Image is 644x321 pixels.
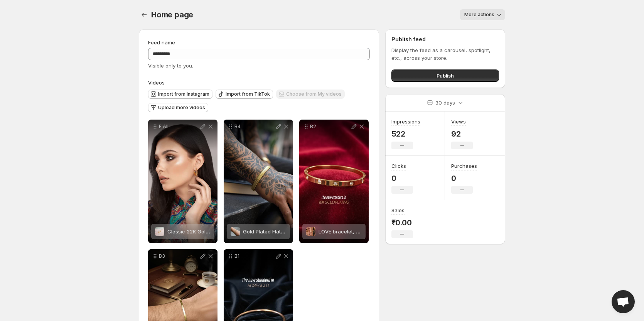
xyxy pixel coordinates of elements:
[435,99,455,106] p: 30 days
[148,39,175,46] span: Feed name
[139,9,150,20] button: Settings
[243,228,386,235] span: Gold Plated Flat Snake Chain Bracelet – Elegant Daily Wear
[151,10,193,19] span: Home page
[391,35,499,43] h2: Publish feed
[310,123,350,130] p: B2
[224,120,293,243] div: B4Gold Plated Flat Snake Chain Bracelet – Elegant Daily WearGold Plated Flat Snake Chain Bracelet...
[391,218,413,227] p: ₹0.00
[451,162,477,170] h3: Purchases
[226,91,270,97] span: Import from TikTok
[391,118,420,125] h3: Impressions
[451,174,477,183] p: 0
[216,90,273,99] button: Import from TikTok
[148,63,193,69] span: Visible only to you.
[391,162,406,170] h3: Clicks
[451,118,466,125] h3: Views
[159,123,199,130] p: E All
[234,123,275,130] p: B4
[464,12,494,18] span: More actions
[148,79,165,86] span: Videos
[391,69,499,82] button: Publish
[231,227,240,236] img: Gold Plated Flat Snake Chain Bracelet – Elegant Daily Wear
[391,206,405,214] h3: Sales
[158,91,209,97] span: Import from Instagram
[148,120,217,243] div: E AllClassic 22K Gold Plated Hoop Earrings for Women – Elegant Daily & Party WearClassic 22K Gold...
[391,174,413,183] p: 0
[451,129,473,139] p: 92
[167,228,359,235] span: Classic 22K Gold Plated Hoop Earrings for Women – Elegant Daily & Party Wear
[148,90,212,99] button: Import from Instagram
[612,290,635,313] a: Open chat
[391,129,420,139] p: 522
[234,253,275,259] p: B1
[437,72,454,79] span: Publish
[319,228,420,235] span: LOVE bracelet, classic model, 4 diamonds
[299,120,369,243] div: B2LOVE bracelet, classic model, 4 diamondsLOVE bracelet, classic model, 4 diamonds
[155,227,164,236] img: Classic 22K Gold Plated Hoop Earrings for Women – Elegant Daily & Party Wear
[158,105,205,111] span: Upload more videos
[460,9,505,20] button: More actions
[148,103,208,112] button: Upload more videos
[306,227,315,236] img: LOVE bracelet, classic model, 4 diamonds
[391,46,499,62] p: Display the feed as a carousel, spotlight, etc., across your store.
[159,253,199,259] p: B3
